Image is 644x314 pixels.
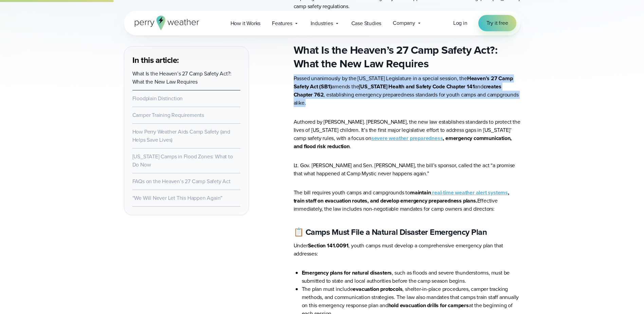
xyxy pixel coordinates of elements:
a: How Perry Weather Aids Camp Safety (and Helps Save Lives) [132,128,230,144]
span: Try it free [486,19,508,27]
span: Case Studies [351,19,382,28]
a: Camper Training Requirements [132,111,204,119]
a: severe weather preparedness [371,134,443,142]
li: , such as floods and severe thunderstorms, must be submitted to state and local authorities befor... [302,269,520,285]
a: What Is the Heaven’s 27 Camp Safety Act?: What the New Law Requires [132,70,232,86]
strong: maintain [410,189,431,196]
strong: Section 141.0091 [308,242,349,249]
a: “We Will Never Let This Happen Again” [132,194,223,202]
a: FAQs on the Heaven’s 27 Camp Safety Act [132,177,231,185]
strong: creates Chapter 762 [294,83,501,99]
p: The bill requires youth camps and campgrounds to Effective immediately, the law includes non-nego... [294,189,520,213]
strong: , emergency communication, and flood risk reduction [294,134,512,150]
strong: Heaven’s 27 Camp Safety Act (SB1) [294,74,513,90]
strong: [US_STATE] Health and Safety Code Chapter 141 [359,83,475,90]
strong: , train staff on evacuation routes, and develop emergency preparedness plans. [294,189,509,205]
span: Features [272,19,292,28]
a: [US_STATE] Camps in Flood Zones: What to Do Now [132,153,233,169]
strong: real-time weather alert systems [432,189,508,196]
p: Authored by [PERSON_NAME]. [PERSON_NAME], the new law establishes standards to protect the lives ... [294,118,520,151]
p: Passed unanimously by the [US_STATE] Legislature in a special session, the amends the and , estab... [294,74,520,107]
a: Floodplain Distinction [132,94,183,102]
span: Company [393,19,415,27]
strong: 📋 Camps Must File a Natural Disaster Emergency Plan [294,226,487,238]
span: Industries [311,19,333,28]
strong: evacuation protocols [353,285,402,293]
p: Lt. Gov. [PERSON_NAME] and Sen. [PERSON_NAME], the bill’s sponsor, called the act “a promise that... [294,161,520,178]
h3: In this article: [132,55,240,66]
strong: hold evacuation drills for campers [388,301,469,309]
span: Log in [453,19,467,27]
a: real-time weather alert systems [431,189,508,196]
a: Try it free [478,15,516,31]
strong: What Is the Heaven’s 27 Camp Safety Act?: What the New Law Requires [294,42,498,72]
strong: Emergency plans for natural disasters [302,269,392,277]
p: Under , youth camps must develop a comprehensive emergency plan that addresses: [294,242,520,258]
span: How it Works [231,19,261,28]
a: Case Studies [346,16,387,30]
a: Log in [453,19,467,27]
a: How it Works [225,16,266,30]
